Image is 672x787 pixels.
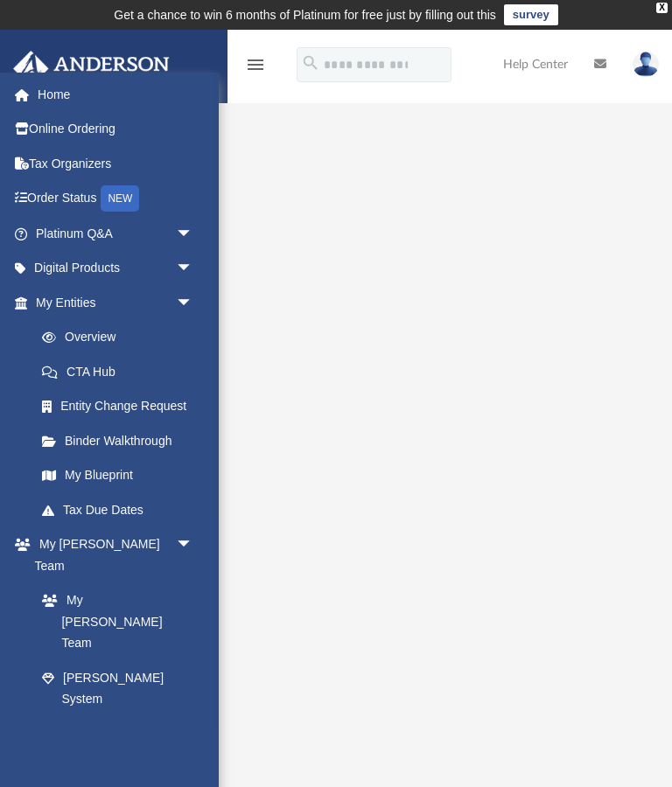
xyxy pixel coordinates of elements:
[24,583,201,661] a: My [PERSON_NAME] Team
[12,146,219,181] a: Tax Organizers
[24,389,219,424] a: Entity Change Request
[12,181,219,217] a: Order StatusNEW
[175,285,210,321] span: arrow_drop_down
[24,458,210,493] a: My Blueprint
[24,716,210,751] a: Client Referrals
[633,52,659,77] img: User Pic
[24,423,219,458] a: Binder Walkthrough
[24,492,219,527] a: Tax Due Dates
[245,63,266,75] a: menu
[490,30,581,99] a: Help Center
[101,185,139,212] div: NEW
[301,53,320,73] i: search
[12,527,210,583] a: My [PERSON_NAME] Teamarrow_drop_down
[12,112,219,147] a: Online Ordering
[175,216,210,252] span: arrow_drop_down
[12,285,219,320] a: My Entitiesarrow_drop_down
[12,216,219,251] a: Platinum Q&Aarrow_drop_down
[175,251,210,287] span: arrow_drop_down
[12,251,219,286] a: Digital Productsarrow_drop_down
[24,660,210,716] a: [PERSON_NAME] System
[504,4,558,25] a: survey
[656,3,668,13] div: close
[24,320,219,355] a: Overview
[12,77,219,112] a: Home
[8,51,175,87] img: Anderson Advisors Platinum Portal
[175,527,210,563] span: arrow_drop_down
[24,354,219,389] a: CTA Hub
[114,4,496,25] div: Get a chance to win 6 months of Platinum for free just by filling out this
[245,54,266,75] i: menu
